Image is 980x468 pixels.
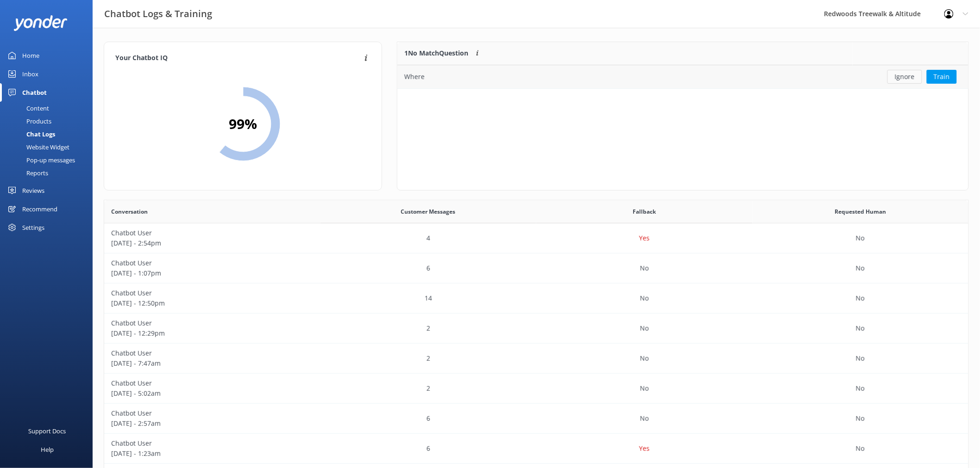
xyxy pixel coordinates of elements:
div: Inbox [22,65,38,83]
p: Yes [639,443,650,454]
div: row [104,253,968,283]
div: Chatbot [22,83,47,102]
a: Website Widget [6,141,93,154]
p: No [856,413,865,424]
div: row [104,314,968,344]
span: Requested Human [835,207,886,216]
div: Chat Logs [6,128,55,141]
div: Pop-up messages [6,154,75,166]
a: Pop-up messages [6,154,93,166]
div: row [104,344,968,374]
p: Yes [639,233,650,243]
p: 2 [427,323,430,333]
p: 6 [427,263,430,273]
span: Fallback [633,207,656,216]
p: [DATE] - 1:07pm [111,268,314,278]
p: Chatbot User [111,348,314,358]
a: Reports [6,166,93,179]
div: row [104,434,968,464]
p: 6 [427,443,430,454]
p: Chatbot User [111,318,314,328]
p: Chatbot User [111,378,314,388]
div: Where [404,72,425,82]
div: Content [6,102,49,115]
img: yonder-white-logo.png [14,15,67,31]
button: Train [927,70,957,84]
p: Chatbot User [111,228,314,238]
p: 2 [427,383,430,394]
p: No [640,293,649,303]
h4: Your Chatbot IQ [115,53,362,63]
p: 2 [427,353,430,363]
a: Chat Logs [6,128,93,141]
div: Website Widget [6,141,69,154]
div: Products [6,115,51,128]
a: Content [6,102,93,115]
p: No [856,233,865,243]
p: No [640,413,649,424]
div: Home [22,46,39,65]
p: 6 [427,413,430,424]
div: Reports [6,166,48,179]
p: No [640,383,649,394]
p: 14 [425,293,432,303]
p: 4 [427,233,430,243]
div: row [104,404,968,434]
div: Recommend [22,200,57,218]
p: No [640,353,649,363]
div: Reviews [22,181,44,200]
p: No [856,383,865,394]
p: No [640,263,649,273]
p: No [856,443,865,454]
p: No [856,353,865,363]
div: row [104,223,968,253]
p: [DATE] - 1:23am [111,449,314,459]
p: [DATE] - 12:29pm [111,328,314,339]
p: No [856,323,865,333]
a: Products [6,115,93,128]
div: Settings [22,218,44,237]
div: row [397,65,968,88]
div: Support Docs [29,422,66,440]
div: row [104,374,968,404]
h3: Chatbot Logs & Training [104,6,212,21]
p: [DATE] - 12:50pm [111,298,314,308]
p: No [640,323,649,333]
p: Chatbot User [111,288,314,298]
p: Chatbot User [111,408,314,419]
p: [DATE] - 7:47am [111,358,314,369]
h2: 99 % [229,113,257,135]
p: No [856,263,865,273]
button: Ignore [887,70,922,84]
p: [DATE] - 5:02am [111,388,314,399]
div: Help [41,440,54,459]
p: No [856,293,865,303]
div: grid [397,65,968,88]
p: [DATE] - 2:54pm [111,238,314,248]
span: Customer Messages [401,207,456,216]
span: Conversation [111,207,148,216]
p: 1 No Match Question [404,48,468,58]
div: row [104,283,968,314]
p: Chatbot User [111,258,314,268]
p: Chatbot User [111,438,314,449]
p: [DATE] - 2:57am [111,419,314,429]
